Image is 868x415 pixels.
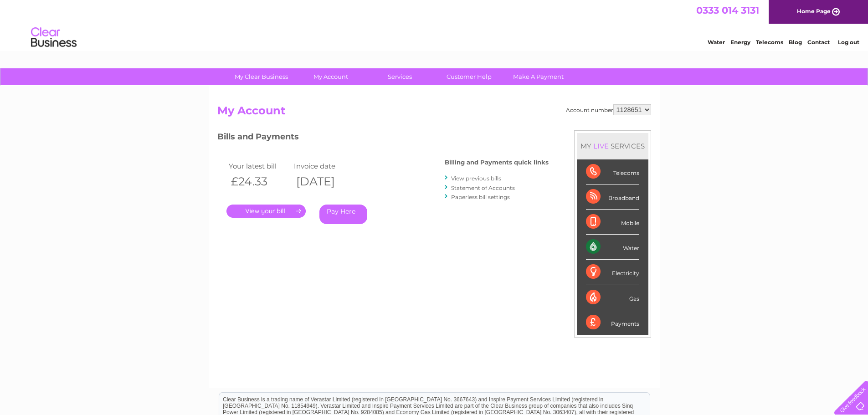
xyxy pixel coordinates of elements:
[451,194,510,200] a: Paperless bill settings
[292,172,357,191] th: [DATE]
[807,39,830,46] a: Contact
[362,68,437,85] a: Services
[31,24,77,51] img: logo.png
[586,210,639,235] div: Mobile
[293,68,368,85] a: My Account
[501,68,576,85] a: Make A Payment
[708,39,725,46] a: Water
[586,285,639,310] div: Gas
[586,235,639,260] div: Water
[586,159,639,184] div: Telecoms
[445,159,549,166] h4: Billing and Payments quick links
[730,39,750,46] a: Energy
[224,68,299,85] a: My Clear Business
[838,39,859,46] a: Log out
[226,205,306,218] a: .
[789,39,802,46] a: Blog
[566,104,651,115] div: Account number
[431,68,507,85] a: Customer Help
[451,184,515,191] a: Statement of Accounts
[292,160,357,172] td: Invoice date
[319,205,367,224] a: Pay Here
[586,310,639,335] div: Payments
[696,5,759,16] a: 0333 014 3131
[217,130,549,146] h3: Bills and Payments
[756,39,783,46] a: Telecoms
[591,142,611,150] div: LIVE
[226,172,292,191] th: £24.33
[217,104,651,122] h2: My Account
[586,184,639,210] div: Broadband
[219,5,650,44] div: Clear Business is a trading name of Verastar Limited (registered in [GEOGRAPHIC_DATA] No. 3667643...
[586,260,639,285] div: Electricity
[451,175,501,182] a: View previous bills
[577,133,648,159] div: MY SERVICES
[226,160,292,172] td: Your latest bill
